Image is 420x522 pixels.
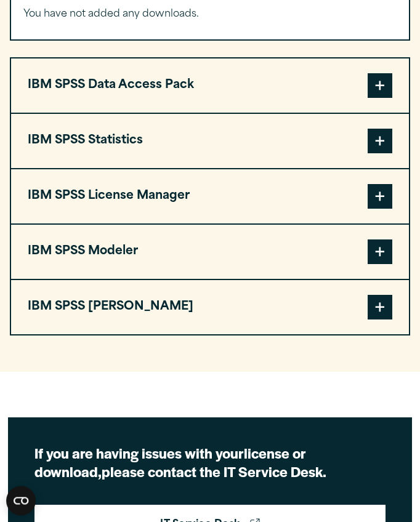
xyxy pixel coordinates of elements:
h2: If you are having issues with your please contact the IT Service Desk. [34,444,386,481]
button: IBM SPSS Data Access Pack [11,59,409,113]
strong: license or download, [34,443,306,482]
button: IBM SPSS Statistics [11,114,409,169]
button: IBM SPSS License Manager [11,170,409,224]
button: Open CMP widget [6,486,36,516]
p: You have not added any downloads. [23,6,397,24]
button: IBM SPSS [PERSON_NAME] [11,281,409,335]
button: IBM SPSS Modeler [11,225,409,279]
